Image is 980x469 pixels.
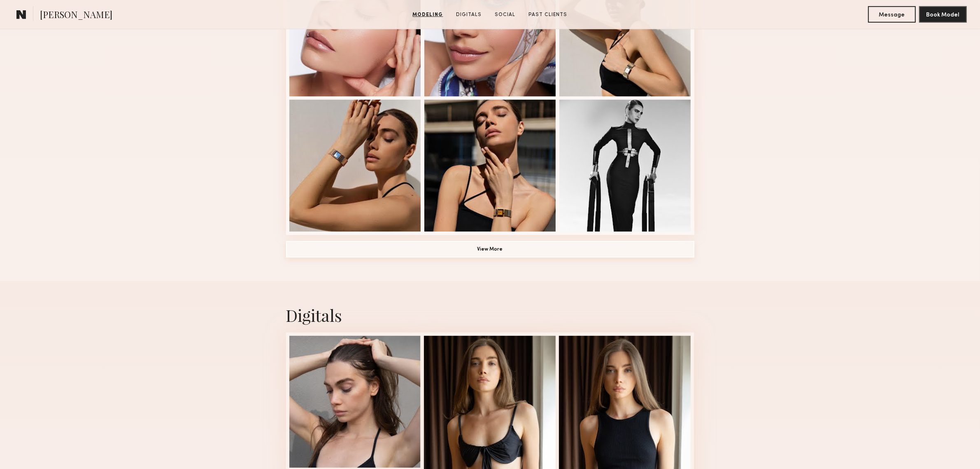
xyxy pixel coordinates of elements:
a: Social [492,11,519,19]
a: Digitals [453,11,485,19]
button: View More [286,241,694,258]
span: [PERSON_NAME] [40,8,112,23]
a: Past Clients [526,11,571,19]
div: Digitals [286,304,694,326]
button: Book Model [919,6,967,23]
a: Modeling [410,11,447,19]
button: Message [868,6,916,23]
a: Book Model [919,11,967,18]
